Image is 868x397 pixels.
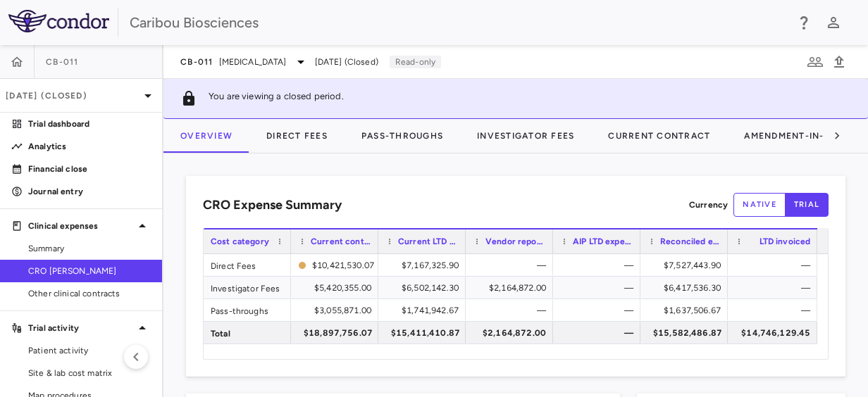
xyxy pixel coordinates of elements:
[28,118,151,130] p: Trial dashboard
[249,119,345,153] button: Direct Fees
[180,56,213,68] span: CB-011
[398,237,459,246] span: Current LTD expensed
[391,277,459,299] div: $6,502,142.30
[312,254,374,277] div: $10,421,530.07
[460,119,591,153] button: Investigator Fees
[740,277,810,299] div: —
[219,56,287,68] span: [MEDICAL_DATA]
[573,237,633,246] span: AIP LTD expensed
[345,119,460,153] button: Pass-Throughs
[689,198,728,211] p: Currency
[478,299,546,322] div: —
[785,193,829,217] button: trial
[204,322,291,344] div: Total
[478,277,546,299] div: $2,164,872.00
[28,163,151,175] p: Financial close
[298,255,371,275] span: The contract record and uploaded budget values do not match. Please review the contract record an...
[28,287,151,300] span: Other clinical contracts
[204,277,291,298] div: Investigator Fees
[591,119,727,153] button: Current Contract
[28,322,134,334] p: Trial activity
[566,299,633,322] div: —
[390,56,441,68] p: Read-only
[391,322,460,344] div: $15,411,410.87
[485,237,546,246] span: Vendor reported
[660,237,721,246] span: Reconciled expense
[653,299,721,322] div: $1,637,506.67
[391,254,459,277] div: $7,167,325.90
[759,237,811,246] span: LTD invoiced
[304,277,371,299] div: $5,420,355.00
[653,322,722,344] div: $15,582,486.87
[204,299,291,321] div: Pass-throughs
[28,344,151,357] span: Patient activity
[46,56,79,68] span: CB-011
[733,193,786,217] button: native
[28,185,151,198] p: Journal entry
[130,12,786,33] div: Caribou Biosciences
[304,299,371,322] div: $3,055,871.00
[315,56,378,68] span: [DATE] (Closed)
[740,322,810,344] div: $14,746,129.45
[740,299,810,322] div: —
[8,10,109,32] img: logo-full-SnFGN8VE.png
[203,196,342,215] h6: CRO Expense Summary
[211,237,269,246] span: Cost category
[28,140,151,153] p: Analytics
[163,119,249,153] button: Overview
[478,254,546,277] div: —
[566,277,633,299] div: —
[740,254,810,277] div: —
[566,254,633,277] div: —
[28,220,134,232] p: Clinical expenses
[28,367,151,379] span: Site & lab cost matrix
[209,90,344,107] p: You are viewing a closed period.
[6,89,139,102] p: [DATE] (Closed)
[391,299,459,322] div: $1,741,942.67
[28,265,151,277] span: CRO [PERSON_NAME]
[478,322,546,344] div: $2,164,872.00
[28,242,151,255] span: Summary
[653,277,721,299] div: $6,417,536.30
[311,237,371,246] span: Current contract value
[653,254,721,277] div: $7,527,443.90
[204,254,291,276] div: Direct Fees
[566,322,633,344] div: —
[304,322,373,344] div: $18,897,756.07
